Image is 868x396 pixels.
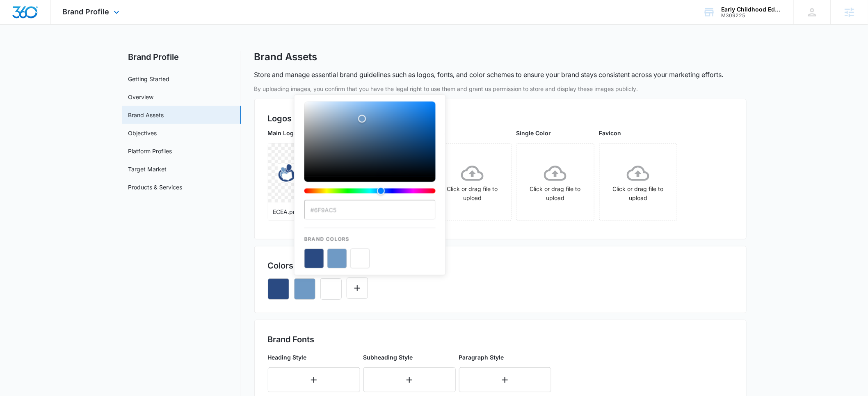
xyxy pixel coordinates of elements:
[268,278,289,300] button: Remove
[128,93,154,101] a: Overview
[304,200,436,220] input: color-picker-input
[304,102,436,269] div: color-picker-container
[434,129,512,137] p: Icon
[347,278,368,299] button: Edit Color
[273,207,340,216] p: ECEA.png
[722,6,781,13] div: account name
[434,162,511,203] div: Click or drag file to upload
[268,112,733,125] h2: Logos
[254,84,747,93] p: By uploading images, you confirm that you have the legal right to use them and grant us permissio...
[304,228,436,243] p: Brand Colors
[278,164,336,182] img: User uploaded logo
[294,278,315,300] button: Remove
[459,353,551,362] p: Paragraph Style
[320,278,342,300] button: Remove
[268,129,346,137] p: Main Logo
[128,129,157,137] a: Objectives
[722,13,781,18] div: account id
[128,147,172,155] a: Platform Profiles
[600,162,677,203] div: Click or drag file to upload
[128,183,183,191] a: Products & Services
[517,162,594,203] div: Click or drag file to upload
[128,75,170,83] a: Getting Started
[304,102,436,177] div: Color
[254,70,724,80] p: Store and manage essential brand guidelines such as logos, fonts, and color schemes to ensure you...
[516,129,594,137] p: Single Color
[363,353,456,362] p: Subheading Style
[304,102,436,200] div: color-picker
[268,259,294,272] h2: Colors
[434,143,511,221] span: Click or drag file to upload
[128,111,164,119] a: Brand Assets
[254,51,318,63] h1: Brand Assets
[517,143,594,221] span: Click or drag file to upload
[63,7,110,16] span: Brand Profile
[128,165,167,173] a: Target Market
[268,333,733,346] h2: Brand Fonts
[122,51,241,63] h2: Brand Profile
[600,143,677,221] span: Click or drag file to upload
[304,189,436,193] div: Hue
[599,129,677,137] p: Favicon
[268,353,360,362] p: Heading Style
